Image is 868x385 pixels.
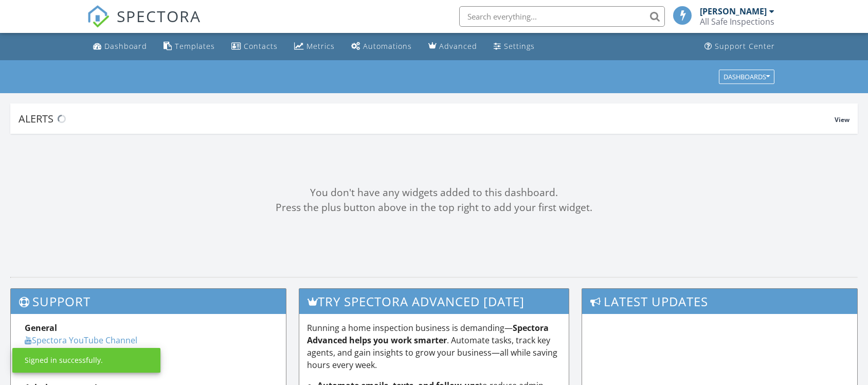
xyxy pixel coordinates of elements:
[306,41,335,51] div: Metrics
[10,200,858,215] div: Press the plus button above in the top right to add your first widget.
[290,37,339,56] a: Metrics
[175,41,215,51] div: Templates
[459,6,665,27] input: Search everything...
[307,322,549,346] strong: Spectora Advanced helps you work smarter
[724,73,770,80] div: Dashboards
[159,37,219,56] a: Templates
[347,37,416,56] a: Automations (Basic)
[582,289,857,314] h3: Latest Updates
[363,41,412,51] div: Automations
[424,37,481,56] a: Advanced
[87,14,201,36] a: SPECTORA
[307,322,560,371] p: Running a home inspection business is demanding— . Automate tasks, track key agents, and gain ins...
[700,6,767,16] div: [PERSON_NAME]
[19,112,835,126] div: Alerts
[715,41,775,51] div: Support Center
[104,41,147,51] div: Dashboard
[89,37,151,56] a: Dashboard
[10,185,858,200] div: You don't have any widgets added to this dashboard.
[25,322,57,334] strong: General
[11,289,286,314] h3: Support
[504,41,535,51] div: Settings
[439,41,477,51] div: Advanced
[299,289,568,314] h3: Try spectora advanced [DATE]
[490,37,539,56] a: Settings
[700,16,774,27] div: All Safe Inspections
[87,5,110,28] img: The Best Home Inspection Software - Spectora
[25,355,103,365] div: Signed in successfully.
[244,41,278,51] div: Contacts
[719,69,774,84] button: Dashboards
[227,37,282,56] a: Contacts
[700,37,779,56] a: Support Center
[25,347,108,358] a: Spectora Academy
[117,5,201,27] span: SPECTORA
[25,335,137,346] a: Spectora YouTube Channel
[835,115,849,124] span: View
